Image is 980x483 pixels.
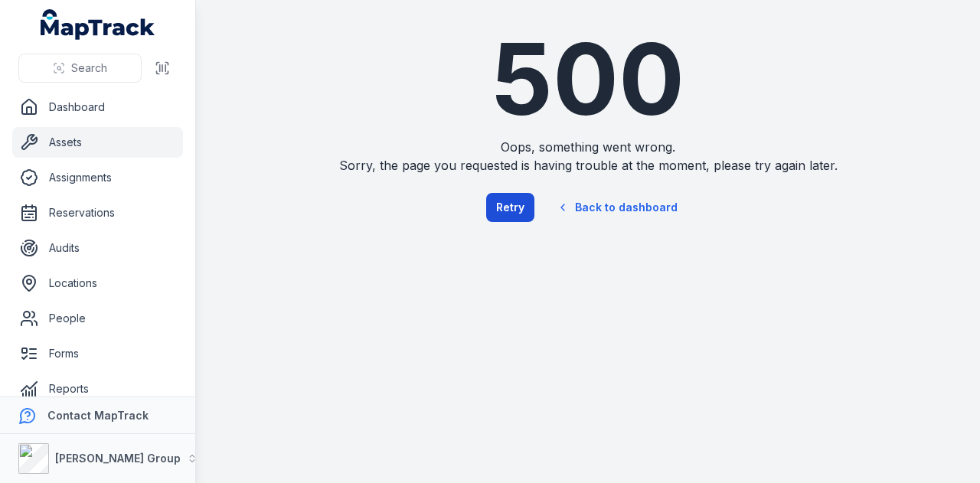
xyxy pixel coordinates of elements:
span: Oops, something went wrong. [306,138,870,156]
span: Sorry, the page you requested is having trouble at the moment, please try again later. [306,156,870,175]
a: Audits [12,233,183,263]
strong: [PERSON_NAME] Group [55,452,181,465]
span: Search [71,60,107,76]
a: Forms [12,338,183,369]
a: Dashboard [12,92,183,122]
a: Reservations [12,197,183,228]
a: Reports [12,374,183,404]
a: Assets [12,127,183,158]
a: MapTrack [41,9,155,40]
button: Search [18,54,142,83]
strong: Contact MapTrack [47,409,149,422]
a: Back to dashboard [544,190,691,225]
a: Assignments [12,162,183,193]
a: Locations [12,268,183,299]
h1: 500 [306,31,870,129]
a: People [12,303,183,334]
button: Retry [486,193,534,222]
